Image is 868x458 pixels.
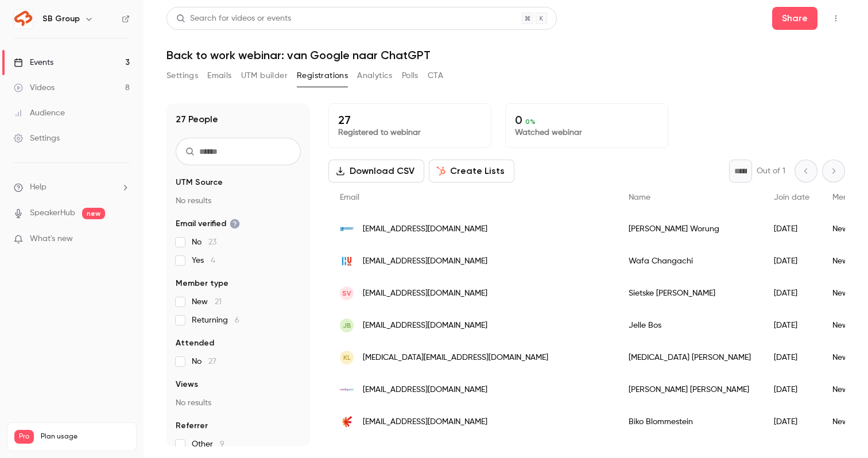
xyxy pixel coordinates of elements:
[617,213,762,245] div: [PERSON_NAME] Worung
[363,288,487,300] span: [EMAIL_ADDRESS][DOMAIN_NAME]
[14,133,60,144] div: Settings
[192,438,224,450] span: Other
[762,277,821,309] div: [DATE]
[207,67,231,85] button: Emails
[176,177,301,450] section: facet-groups
[176,337,214,349] span: Attended
[762,309,821,341] div: [DATE]
[176,420,208,432] span: Referrer
[14,57,53,68] div: Events
[192,255,215,266] span: Yes
[757,165,785,177] p: Out of 1
[30,207,75,219] a: SpeakerHub
[176,397,301,409] p: No results
[762,406,821,438] div: [DATE]
[340,383,354,397] img: mediquest.nl
[41,432,129,441] span: Plan usage
[762,213,821,245] div: [DATE]
[192,296,222,308] span: New
[515,127,658,138] p: Watched webinar
[30,233,73,245] span: What's new
[82,208,105,219] span: new
[617,245,762,277] div: Wafa Changachi
[762,374,821,406] div: [DATE]
[211,257,215,265] span: 4
[192,315,239,326] span: Returning
[357,67,393,85] button: Analytics
[208,358,216,366] span: 27
[617,406,762,438] div: Biko Blommestein
[363,223,487,235] span: [EMAIL_ADDRESS][DOMAIN_NAME]
[14,107,65,119] div: Audience
[14,181,130,193] li: help-dropdown-opener
[617,341,762,374] div: [MEDICAL_DATA] [PERSON_NAME]
[428,67,443,85] button: CTA
[30,181,46,193] span: Help
[342,288,351,298] span: Sv
[525,118,536,126] span: 0 %
[14,10,33,28] img: SB Group
[176,177,223,188] span: UTM Source
[617,277,762,309] div: Sietske [PERSON_NAME]
[241,67,288,85] button: UTM builder
[116,234,130,244] iframe: Noticeable Trigger
[343,352,351,363] span: KL
[340,254,354,268] img: student.hu.nl
[215,298,222,306] span: 21
[176,379,198,390] span: Views
[617,374,762,406] div: [PERSON_NAME] [PERSON_NAME]
[429,160,514,183] button: Create Lists
[363,352,548,364] span: [MEDICAL_DATA][EMAIL_ADDRESS][DOMAIN_NAME]
[176,195,301,207] p: No results
[338,113,482,127] p: 27
[340,193,359,201] span: Email
[14,82,55,94] div: Videos
[772,7,817,30] button: Share
[774,193,809,201] span: Join date
[192,356,216,367] span: No
[343,320,351,331] span: JB
[363,384,487,396] span: [EMAIL_ADDRESS][DOMAIN_NAME]
[363,255,487,267] span: [EMAIL_ADDRESS][DOMAIN_NAME]
[363,416,487,428] span: [EMAIL_ADDRESS][DOMAIN_NAME]
[297,67,348,85] button: Registrations
[176,278,228,289] span: Member type
[42,13,80,25] h6: SB Group
[762,245,821,277] div: [DATE]
[176,218,240,230] span: Email verified
[220,440,224,448] span: 9
[176,112,218,126] h1: 27 People
[328,160,424,183] button: Download CSV
[235,316,239,324] span: 6
[14,430,34,444] span: Pro
[629,193,650,201] span: Name
[515,113,658,127] p: 0
[208,238,216,246] span: 23
[338,127,482,138] p: Registered to webinar
[166,67,198,85] button: Settings
[340,415,354,429] img: kenniscentrumsportenbewegen.nl
[340,222,354,236] img: broekmanlogistics.com
[762,341,821,374] div: [DATE]
[617,309,762,341] div: Jelle Bos
[363,320,487,332] span: [EMAIL_ADDRESS][DOMAIN_NAME]
[176,13,291,25] div: Search for videos or events
[192,236,216,248] span: No
[402,67,418,85] button: Polls
[166,48,845,62] h1: Back to work webinar: van Google naar ChatGPT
